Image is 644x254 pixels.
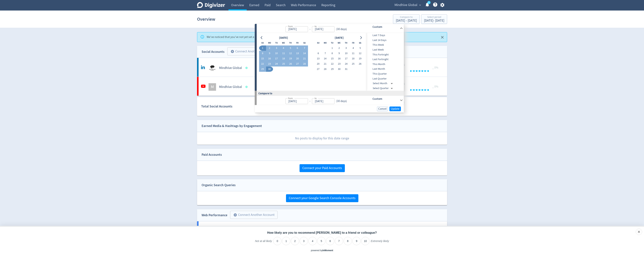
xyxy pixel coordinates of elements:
[336,56,343,61] button: 16
[294,40,301,45] th: Friday
[273,40,280,45] th: Tuesday
[266,67,273,72] button: 30
[352,237,361,245] li: 9
[343,56,350,61] button: 17
[322,56,329,61] button: 14
[357,51,364,56] button: 12
[322,67,329,72] button: 28
[225,48,275,56] a: Connect Another Account
[259,56,266,61] button: 15
[289,197,356,200] span: Connect your Google Search Console Accounts
[280,40,287,45] th: Wednesday
[357,45,364,51] button: 5
[300,166,345,170] a: Connect your Paid Accounts
[294,56,301,61] button: 20
[287,40,294,45] th: Thursday
[335,237,343,245] li: 7
[266,61,273,67] button: 23
[301,61,308,67] button: 28
[282,237,290,245] li: 1
[373,86,394,91] div: Select Quarter
[278,35,289,40] div: [DATE]
[286,194,358,202] button: Connect your Google Search Console Accounts
[366,52,403,57] div: This Fortnight
[329,45,336,51] button: 1
[280,45,287,51] button: 4
[259,67,266,72] button: 29
[322,51,329,56] button: 7
[366,33,403,91] nav: presets
[287,51,294,56] button: 12
[366,76,403,81] div: Last Quarter
[227,47,275,56] button: Connect Another Account
[322,249,333,252] a: InMoment
[202,152,222,157] div: Paid Accounts
[371,239,389,246] label: Extremely likely
[266,45,273,51] button: 2
[358,35,364,40] button: Go to next month
[336,67,343,72] button: 30
[366,62,403,67] div: This Month
[209,83,216,91] div: M
[308,27,312,31] div: -
[308,237,317,245] li: 4
[300,237,308,245] li: 3
[207,33,363,41] div: We've noticed that you've not yet set a password. Please do so to avoid getting locked out of you...
[350,40,357,45] th: Friday
[334,35,345,40] div: [DATE]
[366,38,403,42] span: Last 14 Days
[329,61,336,67] button: 22
[350,51,357,56] button: 11
[197,221,447,247] a: MindhiveMindhive website (GA4)(Mindhive website)Users201 7%Sessions235 5%Key Events1,612 12%Trans...
[288,97,293,100] label: from
[424,16,444,19] div: Select period
[280,51,287,56] button: 11
[366,57,403,61] span: Last Fortnight
[366,53,403,57] span: This Fortnight
[257,33,404,91] div: from-to(30 days)Custom
[350,61,357,67] button: 25
[322,40,329,45] th: Monday
[326,237,334,245] li: 6
[202,182,236,188] div: Organic Search Queries
[245,67,249,69] span: Data last synced: 15 Aug 2025, 4:01am (AEST)
[343,61,350,67] button: 24
[273,56,280,61] button: 17
[391,107,400,110] span: Update
[202,123,262,129] div: Earned Media & Hashtags by Engagement
[294,51,301,56] button: 13
[202,49,225,54] div: Social Accounts
[418,3,422,7] span: expand_more
[286,196,358,200] a: Connect your Google Search Console Accounts
[336,40,343,45] th: Wednesday
[329,40,336,45] th: Tuesday
[315,97,317,100] label: to
[259,45,266,51] button: 1
[421,14,447,24] button: Select period[DATE]- [DATE]
[366,67,403,71] div: Last Month
[300,164,345,172] button: Connect your Paid Accounts
[315,67,322,72] button: 27
[317,237,325,245] li: 5
[343,40,350,45] th: Thursday
[315,25,317,28] label: to
[255,91,404,96] div: Compare to
[366,71,403,76] div: This Quarter
[396,19,417,22] div: [DATE] - [DATE]
[294,45,301,51] button: 6
[366,38,403,43] div: Last 14 Days
[266,51,273,56] button: 9
[366,62,403,66] span: This Month
[280,61,287,67] button: 25
[287,61,294,67] button: 26
[301,45,308,51] button: 7
[291,237,299,245] li: 2
[197,13,215,25] h1: Overview
[366,43,403,47] span: This Week
[280,56,287,61] button: 18
[386,82,443,92] svg: Video Views 0
[219,85,242,89] h5: Mindhive Global
[315,51,322,56] button: 6
[301,56,308,61] button: 21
